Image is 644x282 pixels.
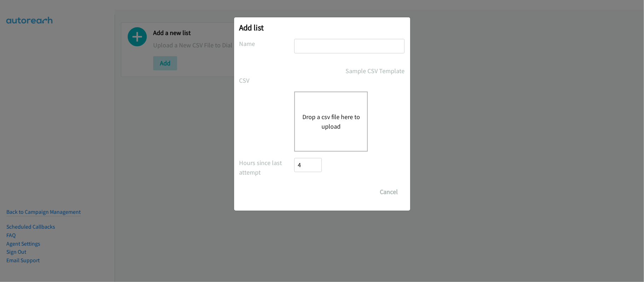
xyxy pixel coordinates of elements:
[302,112,360,131] button: Drop a csv file here to upload
[239,39,295,48] label: Name
[239,76,295,85] label: CSV
[373,185,405,199] button: Cancel
[346,66,405,76] a: Sample CSV Template
[239,23,405,33] h2: Add list
[239,158,295,177] label: Hours since last attempt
